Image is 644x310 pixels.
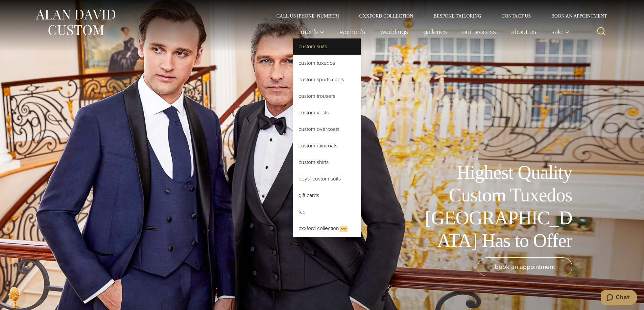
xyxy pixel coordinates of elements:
[293,72,361,88] a: Custom Sports Coats
[35,7,116,37] img: Alan David Custom
[293,25,573,38] nav: Primary Navigation
[293,105,361,121] a: Custom Vests
[266,13,349,18] a: Call Us [PHONE_NUMBER]
[293,121,361,137] a: Custom Overcoats
[541,13,609,18] a: Book an Appointment
[495,262,555,272] span: book an appointment
[266,13,610,18] nav: Secondary Navigation
[423,13,491,18] a: Bespoke Tailoring
[454,25,503,38] a: Our Process
[478,257,572,276] a: book an appointment
[293,187,361,203] a: Gift Cards
[420,161,572,252] h1: Highest Quality Custom Tuxedos [GEOGRAPHIC_DATA] Has to Offer
[293,220,361,237] a: Oxxford CollectionNew
[332,25,373,38] a: Women’s
[293,171,361,187] a: Boys’ Custom Suits
[293,38,361,55] a: Custom Suits
[293,138,361,154] a: Custom Raincoats
[340,226,348,232] span: New
[293,25,332,38] button: Men’s sub menu toggle
[293,88,361,104] a: Custom Trousers
[544,25,573,38] button: Sale sub menu toggle
[492,13,541,18] a: Contact Us
[415,25,454,38] a: Galleries
[349,13,423,18] a: Oxxford Collection
[293,154,361,170] a: Custom Shirts
[373,25,415,38] a: weddings
[601,290,637,307] iframe: Opens a widget where you can chat to one of our agents
[293,55,361,71] a: Custom Tuxedos
[593,24,610,40] button: View Search Form
[293,204,361,220] a: FAQ
[503,25,544,38] a: About Us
